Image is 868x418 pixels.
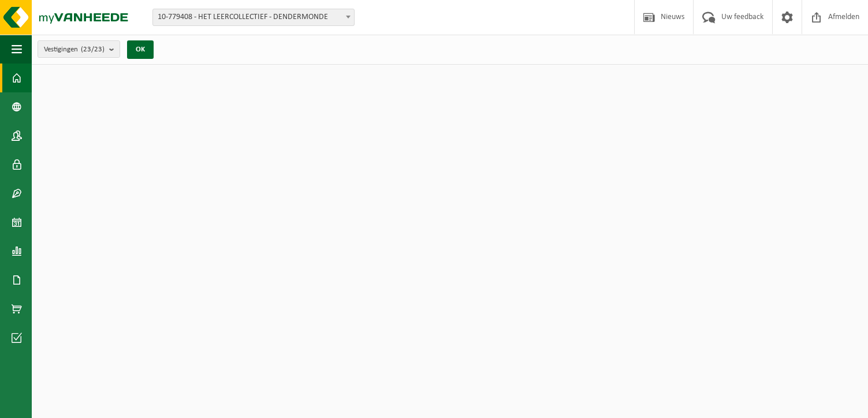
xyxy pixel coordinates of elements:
button: OK [127,40,154,59]
span: 10-779408 - HET LEERCOLLECTIEF - DENDERMONDE [153,9,354,25]
count: (23/23) [81,46,105,53]
span: 10-779408 - HET LEERCOLLECTIEF - DENDERMONDE [152,9,355,26]
button: Vestigingen(23/23) [38,40,120,58]
span: Vestigingen [44,41,105,58]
